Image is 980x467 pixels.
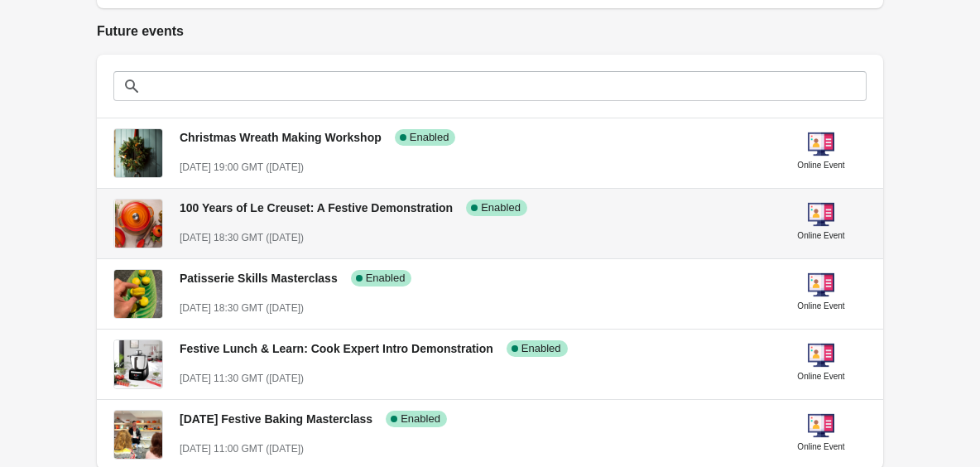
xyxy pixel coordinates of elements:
[114,129,162,177] img: Christmas Wreath Making Workshop
[797,368,844,385] div: Online Event
[180,201,453,214] span: 100 Years of Le Creuset: A Festive Demonstration
[180,443,304,455] span: [DATE] 11:00 GMT ([DATE])
[808,131,834,157] img: online-event-5d64391802a09ceff1f8b055f10f5880.png
[797,228,844,244] div: Online Event
[797,439,844,455] div: Online Event
[180,342,493,355] span: Festive Lunch & Learn: Cook Expert Intro Demonstration
[481,201,521,214] span: Enabled
[366,272,406,285] span: Enabled
[180,232,304,243] span: [DATE] 18:30 GMT ([DATE])
[797,298,844,315] div: Online Event
[114,270,162,318] img: Patisserie Skills Masterclass
[180,131,382,144] span: Christmas Wreath Making Workshop
[410,131,449,144] span: Enabled
[114,411,162,459] img: Sinterklaas Festive Baking Masterclass
[808,201,834,228] img: online-event-5d64391802a09ceff1f8b055f10f5880.png
[180,412,372,426] span: [DATE] Festive Baking Masterclass
[521,342,561,355] span: Enabled
[97,22,883,41] h2: Future events
[180,161,304,173] span: [DATE] 19:00 GMT ([DATE])
[808,412,834,439] img: online-event-5d64391802a09ceff1f8b055f10f5880.png
[797,157,844,174] div: Online Event
[808,342,834,368] img: online-event-5d64391802a09ceff1f8b055f10f5880.png
[180,302,304,314] span: [DATE] 18:30 GMT ([DATE])
[114,340,162,388] img: Festive Lunch & Learn: Cook Expert Intro Demonstration
[180,373,304,384] span: [DATE] 11:30 GMT ([DATE])
[180,272,338,285] span: Patisserie Skills Masterclass
[808,272,834,298] img: online-event-5d64391802a09ceff1f8b055f10f5880.png
[401,412,440,426] span: Enabled
[114,200,162,248] img: 100 Years of Le Creuset: A Festive Demonstration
